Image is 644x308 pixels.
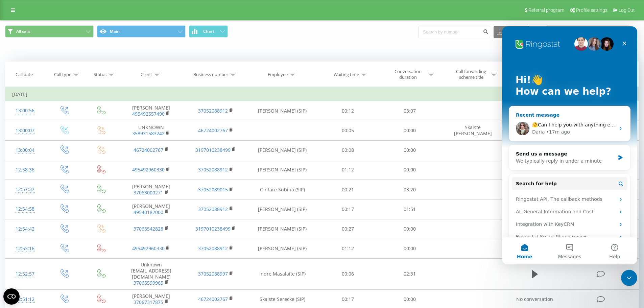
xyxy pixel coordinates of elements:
[502,26,637,264] iframe: Intercom live chat
[12,293,38,306] div: 12:51:12
[198,270,228,277] a: 37052088997
[119,258,183,289] td: Unknown [EMAIL_ADDRESS][DOMAIN_NAME]
[317,101,379,121] td: 00:12
[379,101,441,121] td: 03:07
[3,288,20,305] button: Open CMP widget
[198,296,228,302] a: 46724002767
[134,189,163,196] a: 37063000271
[119,199,183,219] td: [PERSON_NAME]
[379,160,441,180] td: 00:00
[248,239,317,258] td: [PERSON_NAME] (SIP)
[619,7,635,13] span: Log Out
[248,199,317,219] td: [PERSON_NAME] (SIP)
[198,108,228,114] a: 37052088912
[132,111,165,117] a: 495492557490
[198,206,228,212] a: 37052088912
[248,160,317,180] td: [PERSON_NAME] (SIP)
[132,130,165,137] a: 358931583242
[12,104,38,117] div: 13:00:56
[419,26,490,38] input: Search by number
[134,147,163,153] a: 46724002767
[5,88,639,101] td: [DATE]
[132,245,165,252] a: 495492960330
[119,121,183,140] td: UNKNOWN
[390,69,426,80] div: Conversation duration
[379,180,441,199] td: 03:20
[198,166,228,173] a: 37052088912
[54,72,71,77] div: Call type
[516,296,553,302] span: No conversation
[12,163,38,176] div: 12:58:36
[440,121,505,140] td: Skaiste [PERSON_NAME]
[12,203,38,216] div: 12:54:58
[379,121,441,140] td: 00:00
[379,199,441,219] td: 01:51
[248,140,317,160] td: [PERSON_NAME] (SIP)
[317,239,379,258] td: 01:12
[528,7,564,13] span: Referral program
[317,258,379,289] td: 00:06
[195,226,231,232] a: 3197010238499
[12,242,38,255] div: 12:53:16
[317,180,379,199] td: 00:21
[12,183,38,196] div: 12:57:37
[317,219,379,239] td: 00:27
[12,144,38,157] div: 13:00:04
[248,180,317,199] td: Gintare Subina (SIP)
[621,270,637,286] iframe: Intercom live chat
[119,180,183,199] td: [PERSON_NAME]
[195,147,231,153] a: 3197010238499
[379,219,441,239] td: 00:00
[248,258,317,289] td: Indre Masalaite (SIP)
[141,72,152,77] div: Client
[12,222,38,236] div: 12:54:42
[16,29,30,34] span: All calls
[198,186,228,193] a: 37052089015
[97,25,186,38] button: Main
[268,72,288,77] div: Employee
[317,121,379,140] td: 00:05
[203,29,214,34] span: Chart
[198,127,228,134] a: 46724002767
[134,280,163,286] a: 37065599965
[317,160,379,180] td: 01:12
[189,25,228,38] button: Chart
[248,101,317,121] td: [PERSON_NAME] (SIP)
[576,7,607,13] span: Profile settings
[134,299,163,305] a: 37067317875
[94,72,106,77] div: Status
[134,226,163,232] a: 37065542828
[317,199,379,219] td: 00:17
[248,219,317,239] td: [PERSON_NAME] (SIP)
[379,140,441,160] td: 00:00
[453,69,489,80] div: Call forwarding scheme title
